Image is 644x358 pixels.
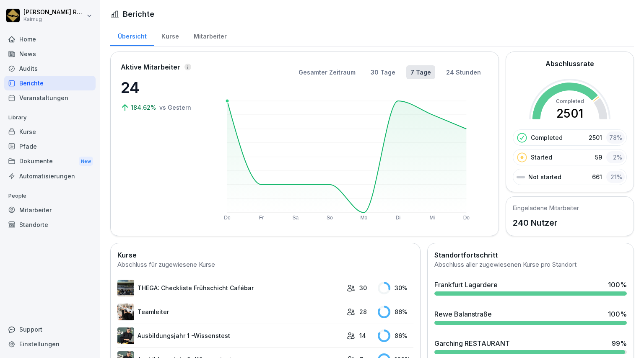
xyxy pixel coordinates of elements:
[434,250,627,260] h2: Standortfortschritt
[606,171,625,183] div: 21 %
[224,215,231,221] text: Do
[117,250,413,260] h2: Kurse
[430,215,435,221] text: Mi
[4,337,96,351] a: Einstellungen
[131,103,158,112] p: 184.62%
[463,215,470,221] text: Do
[606,151,625,163] div: 2 %
[4,189,96,203] p: People
[592,173,602,181] p: 661
[545,59,594,69] h2: Abschlussrate
[361,215,368,221] text: Mo
[434,309,492,319] div: Rewe Balanstraße
[159,103,191,112] p: vs Gestern
[4,111,96,124] p: Library
[154,25,186,46] a: Kurse
[121,62,180,72] p: Aktive Mitarbeiter
[531,153,552,162] p: Started
[4,61,96,76] a: Audits
[378,306,413,318] div: 86 %
[378,330,413,342] div: 86 %
[293,215,299,221] text: Sa
[396,215,400,221] text: Di
[4,203,96,217] a: Mitarbeiter
[117,260,413,270] div: Abschluss für zugewiesene Kurse
[117,327,343,344] a: Ausbildungsjahr 1 -Wissenstest
[4,139,96,154] a: Pfade
[528,173,561,181] p: Not started
[4,46,96,61] a: News
[366,65,400,79] button: 30 Tage
[431,276,630,299] a: Frankfurt Lagardere100%
[23,16,85,22] p: Kaimug
[294,65,360,79] button: Gesamter Zeitraum
[117,280,134,296] img: eu7hyn34msojjefjekhnxyfb.png
[513,203,579,212] h5: Eingeladene Mitarbeiter
[531,133,563,142] p: Completed
[359,283,367,292] p: 30
[431,306,630,328] a: Rewe Balanstraße100%
[4,217,96,232] a: Standorte
[110,25,154,46] a: Übersicht
[434,338,510,348] div: Garching RESTAURANT
[431,335,630,358] a: Garching RESTAURANT99%
[513,216,579,229] p: 240 Nutzer
[121,76,205,99] p: 24
[117,304,134,320] img: pytyph5pk76tu4q1kwztnixg.png
[123,8,154,20] h1: Berichte
[434,280,498,290] div: Frankfurt Lagardere
[4,154,96,169] div: Dokumente
[4,124,96,139] a: Kurse
[606,131,625,144] div: 78 %
[608,280,627,290] div: 100 %
[327,215,333,221] text: So
[4,322,96,337] div: Support
[117,327,134,344] img: m7c771e1b5zzexp1p9raqxk8.png
[259,215,264,221] text: Fr
[4,32,96,46] a: Home
[442,65,485,79] button: 24 Stunden
[378,282,413,294] div: 30 %
[434,260,627,270] div: Abschluss aller zugewiesenen Kurse pro Standort
[79,157,93,166] div: New
[4,76,96,90] a: Berichte
[4,169,96,183] a: Automatisierungen
[595,153,602,162] p: 59
[608,309,627,319] div: 100 %
[406,65,435,79] button: 7 Tage
[589,133,602,142] p: 2501
[359,331,366,340] p: 14
[23,9,85,16] p: [PERSON_NAME] Remus
[4,90,96,105] a: Veranstaltungen
[117,280,343,296] a: THEGA: Checkliste Frühschicht Cafébar
[359,307,367,316] p: 28
[186,25,234,46] a: Mitarbeiter
[612,338,627,348] div: 99 %
[117,304,343,320] a: Teamleiter
[4,154,96,169] a: DokumenteNew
